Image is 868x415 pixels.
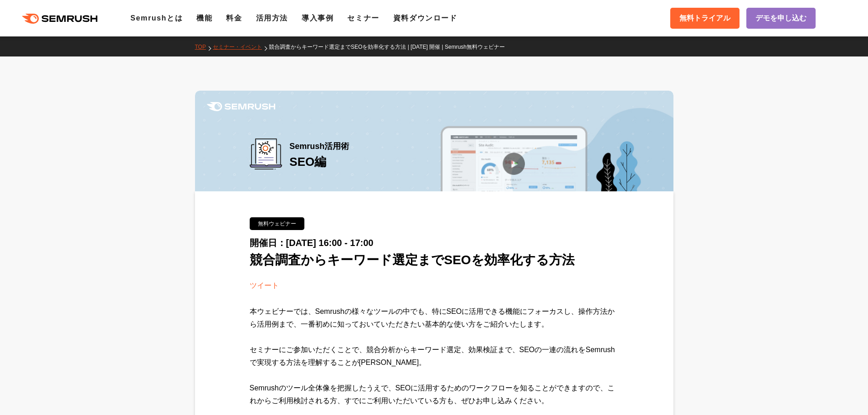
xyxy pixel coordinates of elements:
a: 導入事例 [302,14,334,22]
a: デモを申し込む [746,8,816,29]
a: 競合調査からキーワード選定までSEOを効率化する方法 | [DATE] 開催 | Semrush無料ウェビナー [269,44,512,50]
span: デモを申し込む [755,12,806,24]
span: 競合調査からキーワード選定までSEOを効率化する方法 [250,253,575,267]
a: 活用方法 [256,14,288,22]
a: セミナー [347,14,379,22]
span: Semrush活用術 [289,138,349,154]
a: 料金 [226,14,242,22]
div: 無料ウェビナー [250,217,304,230]
a: 無料トライアル [670,8,740,29]
span: 無料トライアル [679,12,730,24]
a: Semrushとは [130,14,183,22]
a: 資料ダウンロード [393,14,457,22]
a: 機能 [196,14,212,22]
a: ツイート [250,282,279,289]
span: 開催日：[DATE] 16:00 - 17:00 [250,238,374,248]
span: SEO編 [289,155,326,169]
img: Semrush [207,102,275,111]
a: セミナー・イベント [213,44,269,50]
a: TOP [195,44,213,50]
